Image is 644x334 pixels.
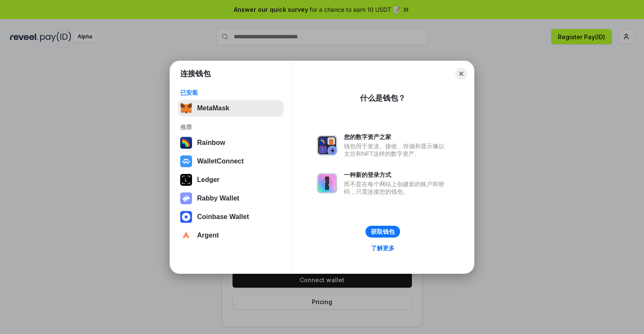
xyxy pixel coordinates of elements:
div: Ledger [197,176,219,184]
button: MetaMask [178,100,284,117]
div: 了解更多 [371,244,395,252]
button: Ledger [178,171,284,188]
div: Rabby Wallet [197,195,239,202]
div: 您的数字资产之家 [344,133,449,141]
img: svg+xml,%3Csvg%20width%3D%22120%22%20height%3D%22120%22%20viewBox%3D%220%200%20120%20120%22%20fil... [180,137,192,149]
button: Rainbow [178,134,284,151]
button: Close [455,68,467,80]
div: 什么是钱包？ [360,93,406,103]
div: Coinbase Wallet [197,213,249,221]
img: svg+xml,%3Csvg%20width%3D%2228%22%20height%3D%2228%22%20viewBox%3D%220%200%2028%2028%22%20fill%3D... [180,155,192,167]
div: 获取钱包 [371,228,395,235]
div: 一种新的登录方式 [344,171,449,179]
img: svg+xml,%3Csvg%20xmlns%3D%22http%3A%2F%2Fwww.w3.org%2F2000%2Fsvg%22%20fill%3D%22none%22%20viewBox... [317,135,337,155]
div: WalletConnect [197,158,244,165]
img: svg+xml,%3Csvg%20xmlns%3D%22http%3A%2F%2Fwww.w3.org%2F2000%2Fsvg%22%20fill%3D%22none%22%20viewBox... [180,192,192,204]
button: Rabby Wallet [178,190,284,207]
h1: 连接钱包 [180,69,211,79]
div: Rainbow [197,139,225,147]
button: Argent [178,227,284,244]
div: Argent [197,232,219,239]
a: 了解更多 [366,243,400,254]
button: 获取钱包 [365,226,400,238]
img: svg+xml,%3Csvg%20xmlns%3D%22http%3A%2F%2Fwww.w3.org%2F2000%2Fsvg%22%20fill%3D%22none%22%20viewBox... [317,173,337,193]
img: svg+xml,%3Csvg%20xmlns%3D%22http%3A%2F%2Fwww.w3.org%2F2000%2Fsvg%22%20width%3D%2228%22%20height%3... [180,174,192,186]
div: 已安装 [180,89,281,96]
div: 推荐 [180,123,281,131]
div: MetaMask [197,104,229,112]
div: 钱包用于发送、接收、存储和显示像以太坊和NFT这样的数字资产。 [344,142,449,158]
img: svg+xml,%3Csvg%20fill%3D%22none%22%20height%3D%2233%22%20viewBox%3D%220%200%2035%2033%22%20width%... [180,102,192,114]
button: WalletConnect [178,153,284,170]
div: 而不是在每个网站上创建新的账户和密码，只需连接您的钱包。 [344,180,449,195]
img: svg+xml,%3Csvg%20width%3D%2228%22%20height%3D%2228%22%20viewBox%3D%220%200%2028%2028%22%20fill%3D... [180,211,192,223]
img: svg+xml,%3Csvg%20width%3D%2228%22%20height%3D%2228%22%20viewBox%3D%220%200%2028%2028%22%20fill%3D... [180,230,192,241]
button: Coinbase Wallet [178,208,284,225]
